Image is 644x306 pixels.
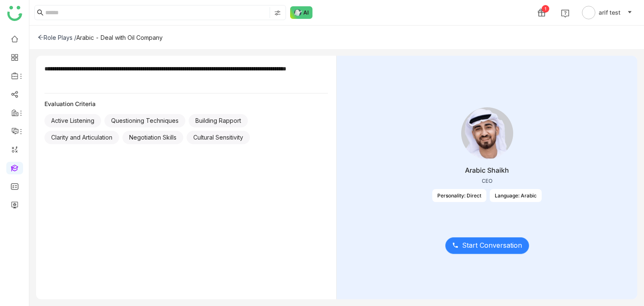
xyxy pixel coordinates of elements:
[445,237,529,254] button: Start Conversation
[44,114,101,127] div: Active Listening
[465,166,509,174] div: Arabic Shaikh
[561,9,569,18] img: help.svg
[599,8,621,17] span: arif test
[582,6,595,19] img: avatar
[482,178,493,184] div: CEO
[7,6,22,21] img: logo
[187,131,250,144] div: Cultural Sensitivity
[44,100,328,107] div: Evaluation Criteria
[122,131,183,144] div: Negotiation Skills
[542,5,549,13] div: 1
[432,189,486,202] div: Personality: Direct
[274,10,281,16] img: search-type.svg
[104,114,185,127] div: Questioning Techniques
[44,131,119,144] div: Clarity and Articulation
[38,34,76,41] div: Role Plays /
[490,189,542,202] div: Language: Arabic
[580,6,634,19] button: arif test
[290,6,313,19] img: ask-buddy-normal.svg
[462,240,522,251] span: Start Conversation
[76,34,163,41] div: Arabic - Deal with Oil Company
[189,114,248,127] div: Building Rapport
[461,107,513,159] img: 689c4d09a2c09d0bea1c05ba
